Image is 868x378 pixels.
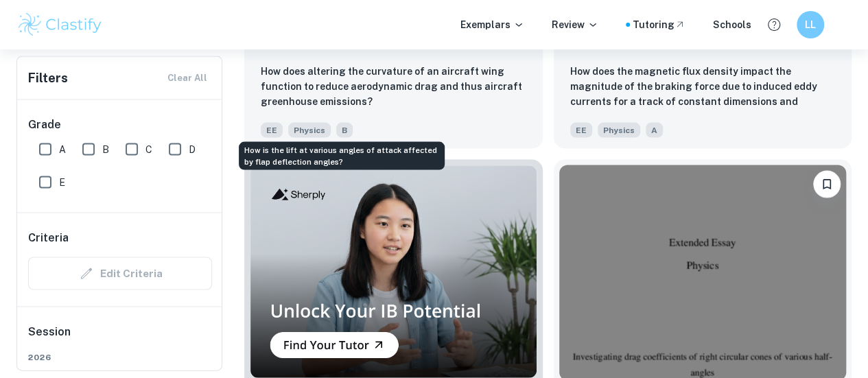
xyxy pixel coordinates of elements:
[803,17,819,32] h6: LL
[552,17,598,32] p: Review
[28,230,69,246] h6: Criteria
[59,175,65,190] span: E
[460,17,524,32] p: Exemplars
[145,142,152,157] span: C
[261,64,526,109] p: How does altering the curvature of an aircraft wing function to reduce aerodynamic drag and thus ...
[189,142,196,157] span: D
[762,13,786,36] button: Help and Feedback
[598,123,640,138] span: Physics
[288,123,331,138] span: Physics
[28,257,212,290] div: Criteria filters are unavailable when searching by topic
[239,142,445,170] div: How is the lift at various angles of attack affected by flap deflection angles?
[646,123,663,138] span: A
[102,142,109,157] span: B
[797,11,824,38] button: LL
[261,123,283,138] span: EE
[633,17,685,32] a: Tutoring
[813,171,841,198] button: Bookmark
[59,142,66,157] span: A
[28,69,68,88] h6: Filters
[28,117,212,133] h6: Grade
[16,11,104,38] img: Clastify logo
[336,123,353,138] span: B
[713,17,751,32] a: Schools
[570,64,836,110] p: How does the magnetic flux density impact the magnitude of the braking force due to induced eddy ...
[28,351,212,364] span: 2026
[570,123,592,138] span: EE
[28,324,212,351] h6: Session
